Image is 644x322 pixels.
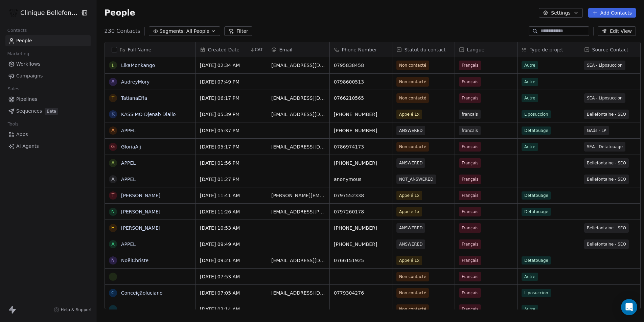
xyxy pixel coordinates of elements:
div: A [111,240,115,248]
span: Non contacté [399,273,426,280]
span: SEA - Liposuccion [587,62,623,69]
div: H [111,224,115,231]
span: Détatouage [522,127,551,135]
span: Help & Support [61,307,92,313]
span: GAds - LP [587,127,606,134]
span: People [16,37,32,44]
span: Français [462,78,478,85]
a: KASSIMO Djenab Diallo [121,112,176,117]
div: Email [267,42,329,57]
span: Contacts [4,25,30,36]
a: APPEL [121,128,136,133]
a: Workflows [5,59,91,70]
span: [EMAIL_ADDRESS][DOMAIN_NAME] [271,143,325,150]
span: CAT [255,47,263,52]
span: Langue [467,46,485,53]
div: Created DateCAT [196,42,267,57]
span: Non contacté [399,290,426,296]
span: Clinique Bellefontaine [20,8,79,17]
div: T [111,192,114,199]
span: [PHONE_NUMBER] [334,225,388,231]
span: Non contacté [399,62,426,69]
span: 0766151925 [334,257,388,264]
span: [PHONE_NUMBER] [334,241,388,248]
a: Pipelines [5,94,91,105]
span: [EMAIL_ADDRESS][DOMAIN_NAME] [271,95,325,101]
span: [DATE] 05:37 PM [200,127,263,134]
span: Français [462,143,478,150]
span: ANSWERED [399,225,422,231]
span: Bellefontaine - SEO [587,160,626,166]
span: Bellefontaine - SEO [587,111,626,118]
span: Statut du contact [405,46,446,53]
span: Français [462,95,478,101]
span: ANSWERED [399,160,422,166]
span: Appelé 1x [399,192,419,199]
span: People [105,8,135,18]
span: 0798600513 [334,78,388,85]
a: SequencesBeta [5,106,91,117]
span: Phone Number [342,46,377,53]
span: AI Agents [16,143,39,150]
span: 0786974173 [334,143,388,150]
span: Français [462,192,478,199]
span: SEA - Liposuccion [587,95,623,101]
div: Open Intercom Messenger [621,299,637,315]
span: Pipelines [16,96,37,103]
span: [PHONE_NUMBER] [334,111,388,118]
div: N [111,257,114,264]
span: [EMAIL_ADDRESS][DOMAIN_NAME] [271,111,325,118]
div: Full Name [105,42,195,57]
span: Français [462,176,478,183]
a: GloriaAlj [121,144,141,149]
span: Non contacté [399,143,426,150]
div: A [111,176,115,183]
span: Bellefontaine - SEO [587,225,626,231]
span: Autre [522,143,538,151]
div: grid [105,57,196,309]
span: Bellefontaine - SEO [587,176,626,183]
a: APPEL [121,160,136,166]
div: Phone Number [330,42,392,57]
span: [DATE] 05:39 PM [200,111,263,118]
span: All People [186,28,209,35]
span: Français [462,160,478,166]
span: Liposuccion [522,110,551,118]
span: [DATE] 05:17 PM [200,143,263,150]
span: Français [462,208,478,215]
span: [DATE] 11:26 AM [200,208,263,215]
span: 0797260178 [334,208,388,215]
span: [DATE] 10:53 AM [200,225,263,231]
span: Autre [522,305,538,313]
span: Français [462,273,478,280]
span: [DATE] 02:34 AM [200,62,263,69]
a: APPEL [121,177,136,182]
a: TatianaEffa [121,95,147,101]
span: [DATE] 09:49 AM [200,241,263,248]
div: C [111,289,115,296]
span: Autre [522,78,538,86]
span: Français [462,241,478,248]
span: [DATE] 01:27 PM [200,176,263,183]
span: [PERSON_NAME][EMAIL_ADDRESS][DOMAIN_NAME] [271,192,325,199]
span: Email [279,46,293,53]
span: [PHONE_NUMBER] [334,160,388,166]
span: ANSWERED [399,241,422,248]
button: Filter [224,26,252,36]
span: Sales [5,84,22,94]
span: Apps [16,131,28,138]
span: Détatouage [522,208,551,216]
span: francais [462,111,478,118]
span: Autre [522,273,538,281]
span: [DATE] 06:17 PM [200,95,263,101]
a: AI Agents [5,141,91,152]
div: K [111,111,114,118]
span: Beta [45,108,58,115]
div: G [111,143,115,150]
span: SEA - Detatouage [587,143,623,150]
span: Français [462,290,478,296]
a: Campaigns [5,70,91,82]
a: NoëlChriste [121,258,148,263]
span: Autre [522,94,538,102]
span: anonymous [334,176,388,183]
